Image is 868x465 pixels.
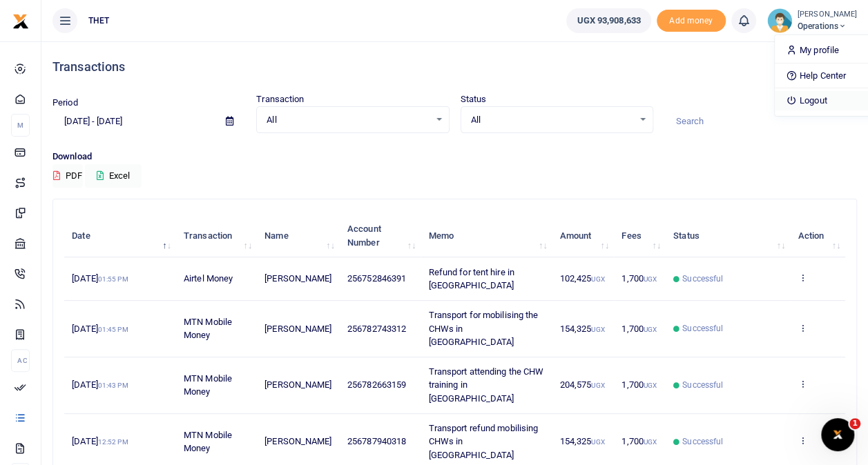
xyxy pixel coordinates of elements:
[11,114,30,137] li: M
[682,379,723,391] span: Successful
[176,215,257,257] th: Transaction: activate to sort column ascending
[461,92,487,106] label: Status
[347,436,406,446] span: 256787940318
[347,324,406,334] span: 256782743312
[666,215,790,257] th: Status: activate to sort column ascending
[12,13,29,30] img: logo-small
[591,275,604,283] small: UGX
[577,14,640,28] span: UGX 93,908,633
[347,379,406,390] span: 256782663159
[621,436,657,446] span: 1,700
[682,322,723,335] span: Successful
[644,438,657,446] small: UGX
[657,14,726,25] a: Add money
[614,215,666,257] th: Fees: activate to sort column ascending
[52,96,78,110] label: Period
[98,438,128,446] small: 12:52 PM
[560,379,605,390] span: 204,575
[421,215,552,257] th: Memo: activate to sort column ascending
[52,150,857,164] p: Download
[83,14,115,27] span: THET
[591,326,604,333] small: UGX
[72,324,128,334] span: [DATE]
[798,9,857,21] small: [PERSON_NAME]
[767,8,792,33] img: profile-user
[52,59,857,75] h4: Transactions
[340,215,421,257] th: Account Number: activate to sort column ascending
[591,382,604,389] small: UGX
[64,215,176,257] th: Date: activate to sort column descending
[52,110,215,133] input: select period
[428,267,514,291] span: Refund for tent hire in [GEOGRAPHIC_DATA]
[72,436,128,446] span: [DATE]
[264,379,331,390] span: [PERSON_NAME]
[657,10,726,32] li: Toup your wallet
[428,423,538,460] span: Transport refund mobilising CHWs in [GEOGRAPHIC_DATA]
[566,8,650,33] a: UGX 93,908,633
[184,317,232,341] span: MTN Mobile Money
[184,430,232,454] span: MTN Mobile Money
[85,164,142,188] button: Excel
[72,273,128,284] span: [DATE]
[428,366,543,404] span: Transport attending the CHW training in [GEOGRAPHIC_DATA]
[560,436,605,446] span: 154,325
[798,20,857,32] span: Operations
[264,324,331,334] span: [PERSON_NAME]
[560,324,605,334] span: 154,325
[257,215,340,257] th: Name: activate to sort column ascending
[767,8,857,33] a: profile-user [PERSON_NAME] Operations
[790,215,845,257] th: Action: activate to sort column ascending
[682,273,723,285] span: Successful
[561,8,656,33] li: Wallet ballance
[267,113,429,127] span: All
[98,382,128,389] small: 01:43 PM
[621,324,657,334] span: 1,700
[621,379,657,390] span: 1,700
[11,349,30,372] li: Ac
[264,273,331,284] span: [PERSON_NAME]
[591,438,604,446] small: UGX
[72,379,128,390] span: [DATE]
[428,310,538,347] span: Transport for mobilising the CHWs in [GEOGRAPHIC_DATA]
[621,273,657,284] span: 1,700
[264,436,331,446] span: [PERSON_NAME]
[12,15,29,26] a: logo-small logo-large logo-large
[256,92,304,106] label: Transaction
[98,275,128,283] small: 01:55 PM
[552,215,614,257] th: Amount: activate to sort column ascending
[52,164,83,188] button: PDF
[184,373,232,397] span: MTN Mobile Money
[644,275,657,283] small: UGX
[644,326,657,333] small: UGX
[184,273,233,284] span: Airtel Money
[849,418,860,429] span: 1
[560,273,605,284] span: 102,425
[821,418,854,451] iframe: Intercom live chat
[657,10,726,32] span: Add money
[664,110,857,133] input: Search
[98,326,128,333] small: 01:45 PM
[682,435,723,448] span: Successful
[644,382,657,389] small: UGX
[347,273,406,284] span: 256752846391
[471,113,633,127] span: All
